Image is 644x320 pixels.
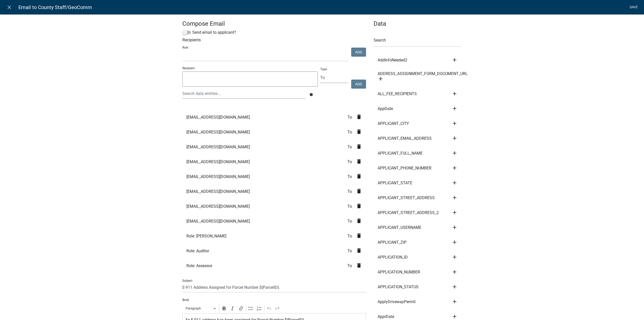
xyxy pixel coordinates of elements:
i: add [452,284,458,290]
span: Paragraph [186,305,212,311]
span: Role: Assessor [186,264,212,268]
span: APPLICANT_EMAIL_ADDRESS [378,136,432,140]
button: Add [351,80,366,89]
i: add [452,224,458,230]
h4: Compose Email [182,20,366,27]
span: APPLICATION_STATUS [378,285,419,289]
i: add [452,150,458,156]
span: ALL_FEE_RECIPIENTS [378,92,417,96]
i: add [452,91,458,97]
h6: Recipients [182,38,366,42]
i: add [452,57,458,63]
span: APPLICANT_STATE [378,181,412,185]
input: Search data entities... [182,88,306,99]
i: add [452,239,458,245]
i: delete [356,114,362,120]
span: To [347,219,356,223]
i: delete [356,262,362,268]
button: Paragraph, Heading [183,304,218,312]
span: [EMAIL_ADDRESS][DOMAIN_NAME] [186,175,250,179]
i: delete [356,129,362,135]
span: ADDRESS_ASSIGNMENT_FORM_DOCUMENT_URL [378,72,468,76]
span: To [347,249,356,253]
a: Save [627,3,640,12]
span: To [347,204,356,208]
i: add [452,299,458,305]
span: APPLICANT_ZIP [378,240,407,244]
i: add [452,269,458,275]
span: ApplyDrivewayPermit [378,300,416,304]
i: delete [356,158,362,164]
span: Role: [PERSON_NAME] [186,234,226,238]
i: add [452,165,458,171]
span: To [347,234,356,238]
i: delete [356,173,362,179]
i: delete [356,144,362,150]
span: APPLICANT_CITY [378,122,409,126]
h4: Data [374,20,462,27]
i: add [452,120,458,126]
span: APPLICANT_PHONE_NUMBER [378,166,431,170]
i: add [378,76,384,82]
i: add [452,135,458,141]
span: [EMAIL_ADDRESS][DOMAIN_NAME] [186,115,250,119]
span: [EMAIL_ADDRESS][DOMAIN_NAME] [186,204,250,208]
span: APPLICANT_STREET_ADDRESS_2 [378,211,439,215]
i: info [309,93,313,96]
span: ApprDate [378,315,394,319]
i: delete [356,218,362,224]
label: Body [182,298,189,301]
span: APPLICANT_FULL_NAME [378,151,423,155]
span: Email to County Staff/GeoComm [18,2,92,12]
span: [EMAIL_ADDRESS][DOMAIN_NAME] [186,160,250,164]
span: APPLICATION_ID [378,255,408,259]
label: Role [182,46,188,49]
label: Send email to applicant? [182,29,236,35]
span: [EMAIL_ADDRESS][DOMAIN_NAME] [186,145,250,149]
span: To [347,190,356,194]
div: Editor toolbar [182,303,366,313]
span: APPLICANT_USERNAME [378,226,421,230]
i: add [452,180,458,186]
i: add [452,195,458,201]
span: [EMAIL_ADDRESS][DOMAIN_NAME] [186,190,250,194]
i: delete [356,188,362,194]
span: [EMAIL_ADDRESS][DOMAIN_NAME] [186,219,250,223]
span: To [347,145,356,149]
span: To [347,264,356,268]
span: AppDate [378,107,393,111]
i: delete [356,247,362,254]
span: AddInfoNeeded2 [378,58,407,62]
i: delete [356,203,362,209]
i: add [452,254,458,260]
i: close [6,4,12,10]
i: add [452,209,458,216]
i: delete [356,233,362,239]
span: APPLICATION_NUMBER [378,270,420,274]
p: Recipient [182,66,318,70]
span: To [347,160,356,164]
span: [EMAIL_ADDRESS][DOMAIN_NAME] [186,130,250,134]
label: Type [320,68,327,71]
span: To [347,175,356,179]
i: add [452,105,458,112]
span: To [347,130,356,134]
span: APPLICANT_STREET_ADDRESS [378,196,435,200]
i: add [452,313,458,319]
button: Add [351,48,366,57]
span: To [347,115,356,119]
span: Role: Auditor [186,249,209,253]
